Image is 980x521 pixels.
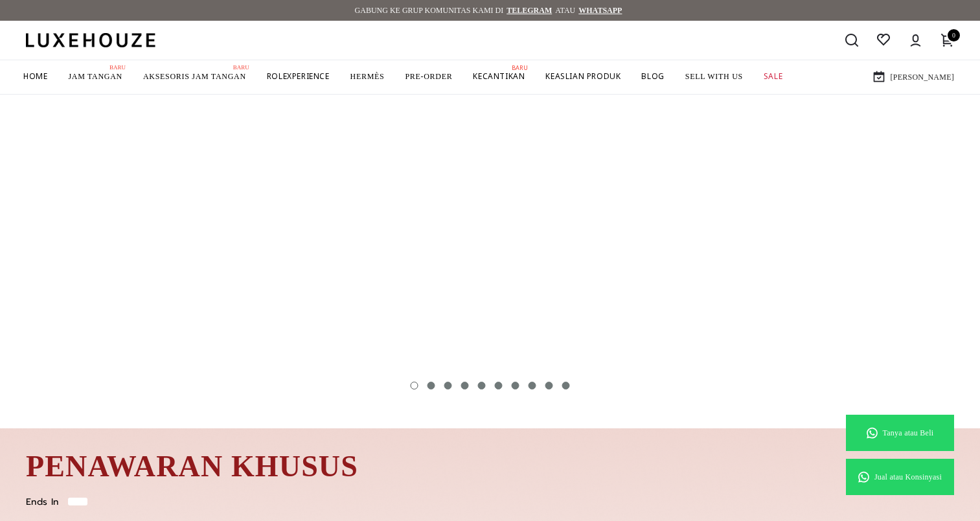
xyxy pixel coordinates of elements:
[845,34,859,47] a: Search
[631,60,674,94] a: BLOG
[340,60,395,94] a: HERMÈS
[846,459,954,495] a: Jual atau Konsinyasi
[106,62,130,73] span: Baru
[512,382,519,389] button: 7 of 10
[478,382,486,389] button: 5 of 10
[507,5,555,16] a: Telegram
[764,71,782,82] span: SALE
[350,72,385,81] span: HERMÈS
[473,71,525,82] span: KECANTIKAN
[267,71,330,82] span: ROLEXPERIENCE
[845,34,859,47] summary: Cari
[578,5,625,16] a: Whatsapp
[23,71,47,82] span: HOME
[13,60,58,94] a: HOME
[675,60,753,94] a: SELL WITH US
[562,382,570,389] button: 10 of 10
[143,72,246,81] span: AKSESORIS JAM TANGAN
[58,60,133,94] a: JAM TANGAN Baru
[753,60,793,93] a: SALE
[394,60,462,94] a: PRE-ORDER
[26,495,58,509] span: Ends In
[846,415,954,451] a: Tanya atau Beli
[685,72,743,81] span: SELL WITH US
[940,34,954,47] a: Cart
[877,34,891,47] a: Wishlist
[444,382,452,389] button: 3 of 10
[405,72,452,81] span: PRE-ORDER
[545,71,621,82] span: KEASLIAN PRODUK
[462,60,535,94] a: KECANTIKANBaru
[508,62,532,73] span: Baru
[495,382,503,389] button: 6 of 10
[641,71,664,82] span: BLOG
[411,382,418,389] button: 1 of 10
[85,1,895,19] div: GABUNG KE GRUP KOMUNITAS KAMI DI atau
[872,71,954,84] a: [PERSON_NAME]
[874,471,942,483] p: Jual atau Konsinyasi
[883,427,934,439] p: Tanya atau Beli
[461,382,469,389] button: 4 of 10
[68,72,122,81] span: JAM TANGAN
[529,382,536,389] button: 8 of 10
[256,60,340,94] a: ROLEXPERIENCE
[229,62,253,73] span: Baru
[26,452,358,481] span: PENAWARAN KHUSUS
[535,60,631,94] a: KEASLIAN PRODUK
[545,382,553,389] button: 9 of 10
[948,29,960,41] span: 0
[427,382,435,389] button: 2 of 10
[133,60,256,94] a: AKSESORIS JAM TANGAN Baru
